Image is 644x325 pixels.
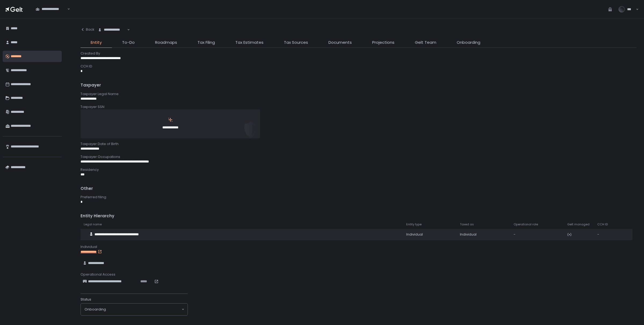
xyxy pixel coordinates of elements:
div: Other [80,186,636,192]
div: Taxpayer Date of Birth [80,142,636,146]
button: Back [80,24,94,35]
span: Operational role [514,222,538,226]
div: Operational Access [80,272,636,277]
span: Entity [91,39,102,46]
div: Entity Hierarchy [80,213,636,219]
span: Entity type [406,222,422,226]
span: Tax Filing [197,39,215,46]
div: Individual [460,232,507,237]
input: Search for option [126,27,127,32]
span: Projections [372,39,394,46]
span: Gelt managed [567,222,590,226]
div: - [597,232,612,237]
div: CCH ID [80,64,636,69]
div: - [514,232,561,237]
div: Created By [80,51,636,56]
div: Search for option [81,304,188,315]
span: Roadmaps [155,39,177,46]
div: Search for option [32,3,70,15]
span: Status [80,297,91,302]
div: Taxpayer SSN [80,104,636,109]
div: Residency [80,167,636,172]
span: onboarding [85,307,106,312]
span: Documents [328,39,352,46]
div: Taxpayer [80,82,636,88]
input: Search for option [106,307,181,312]
span: To-Do [122,39,135,46]
span: Gelt Team [415,39,436,46]
span: Taxed as [460,222,474,226]
div: Individual [406,232,453,237]
span: CCH ID [597,222,608,226]
div: Search for option [94,24,130,35]
div: Taxpayer Legal Name [80,92,636,96]
span: Tax Estimates [235,39,264,46]
span: Tax Sources [284,39,308,46]
div: Back [80,27,94,32]
span: Onboarding [457,39,480,46]
div: Individual [80,244,636,249]
div: Taxpayer Occupations [80,154,636,159]
span: Legal name [84,222,102,226]
div: Preferred filing [80,195,636,200]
